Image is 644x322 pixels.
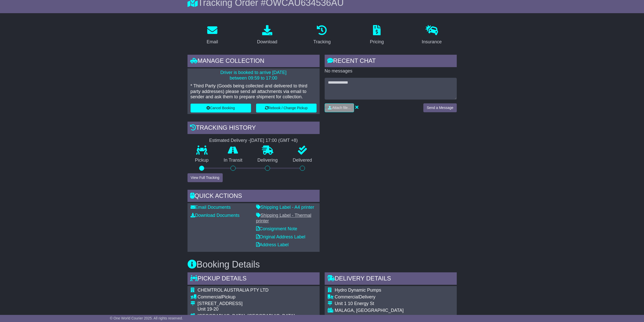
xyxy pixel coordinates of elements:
a: Download Documents [191,213,240,218]
a: Shipping Label - A4 printer [256,205,314,210]
div: Unit 19-20 [198,307,295,312]
a: Insurance [419,23,445,47]
p: Driver is booked to arrive [DATE] between 09:59 to 17:00 [191,70,317,81]
div: Email [206,39,218,45]
a: Email [203,23,221,47]
div: RECENT CHAT [325,55,457,68]
div: Tracking history [188,122,320,135]
div: Manage collection [188,55,320,68]
p: No messages [325,68,457,74]
button: Cancel Booking [191,104,251,112]
p: Pickup [188,158,216,163]
p: Delivering [250,158,285,163]
a: Shipping Label - Thermal printer [256,213,311,223]
a: Address Label [256,242,289,247]
span: Commercial [335,294,359,299]
span: © One World Courier 2025. All rights reserved. [110,316,183,320]
p: Delivered [285,158,320,163]
a: Consignment Note [256,226,297,231]
div: Estimated Delivery - [188,138,320,143]
p: In Transit [216,158,250,163]
p: * Third Party (Goods being collected and delivered to third party addresses) please send all atta... [191,83,317,100]
a: Download [254,23,281,47]
div: Delivery Details [325,272,457,286]
div: Insurance [422,39,442,45]
div: Download [257,39,277,45]
div: [GEOGRAPHIC_DATA], [GEOGRAPHIC_DATA] [198,313,295,319]
div: Quick Actions [188,190,320,203]
span: [GEOGRAPHIC_DATA] [335,315,382,320]
a: Tracking [310,23,334,47]
span: 6090 [383,315,393,320]
h3: Booking Details [188,259,457,270]
div: Tracking [313,39,330,45]
div: [DATE] 17:00 (GMT +8) [250,138,298,143]
div: Delivery [335,294,412,300]
div: MALAGA, [GEOGRAPHIC_DATA] [335,308,412,313]
a: Email Documents [191,205,231,210]
button: Rebook / Change Pickup [256,104,317,112]
div: Pricing [370,39,384,45]
div: [STREET_ADDRESS] [198,301,295,307]
div: Pickup Details [188,272,320,286]
button: Send a Message [423,103,456,112]
span: CHEMTROL AUSTRALIA PTY LTD [198,288,269,293]
a: Original Address Label [256,234,305,239]
div: Unit 1 10 Energy St [335,301,412,307]
div: Pickup [198,294,295,300]
a: Pricing [367,23,387,47]
button: View Full Tracking [188,173,223,182]
span: Hydro Dynamic Pumps [335,288,381,293]
span: Commercial [198,294,222,299]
